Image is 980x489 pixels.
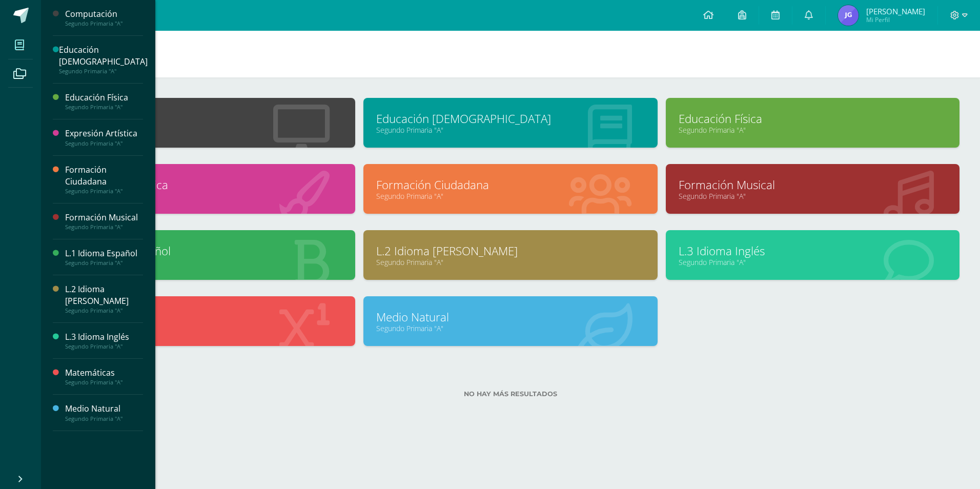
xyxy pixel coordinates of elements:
[74,177,342,193] a: Expresión Artística
[74,243,342,259] a: L.1 Idioma Español
[376,191,644,201] a: Segundo Primaria "A"
[679,243,947,259] a: L.3 Idioma Inglés
[65,92,143,104] div: Educación Física
[74,309,342,325] a: Matemáticas
[679,177,947,193] a: Formación Musical
[376,125,644,135] a: Segundo Primaria "A"
[62,390,959,398] label: No hay más resultados
[74,191,342,201] a: Segundo Primaria "A"
[65,367,143,379] div: Matemáticas
[376,323,644,333] a: Segundo Primaria "A"
[65,403,143,422] a: Medio NaturalSegundo Primaria "A"
[59,68,148,75] div: Segundo Primaria "A"
[679,111,947,127] a: Educación Física
[65,104,143,111] div: Segundo Primaria "A"
[65,128,143,139] div: Expresión Artística
[74,323,342,333] a: Segundo Primaria "A"
[65,248,143,267] a: L.1 Idioma EspañolSegundo Primaria "A"
[866,6,925,16] span: [PERSON_NAME]
[65,212,143,223] div: Formación Musical
[65,8,143,27] a: ComputaciónSegundo Primaria "A"
[65,379,143,386] div: Segundo Primaria "A"
[59,44,148,75] a: Educación [DEMOGRAPHIC_DATA]Segundo Primaria "A"
[74,111,342,127] a: Computación
[74,125,342,135] a: Segundo Primaria "A"
[679,125,947,135] a: Segundo Primaria "A"
[376,309,644,325] a: Medio Natural
[65,8,143,20] div: Computación
[65,331,143,350] a: L.3 Idioma InglésSegundo Primaria "A"
[65,223,143,231] div: Segundo Primaria "A"
[65,164,143,188] div: Formación Ciudadana
[65,140,143,147] div: Segundo Primaria "A"
[74,257,342,267] a: Segundo Primaria "A"
[679,191,947,201] a: Segundo Primaria "A"
[65,307,143,314] div: Segundo Primaria "A"
[65,20,143,27] div: Segundo Primaria "A"
[65,283,143,307] div: L.2 Idioma [PERSON_NAME]
[65,415,143,422] div: Segundo Primaria "A"
[65,259,143,267] div: Segundo Primaria "A"
[65,212,143,231] a: Formación MusicalSegundo Primaria "A"
[65,188,143,195] div: Segundo Primaria "A"
[679,257,947,267] a: Segundo Primaria "A"
[65,164,143,195] a: Formación CiudadanaSegundo Primaria "A"
[65,92,143,111] a: Educación FísicaSegundo Primaria "A"
[376,111,644,127] a: Educación [DEMOGRAPHIC_DATA]
[866,15,925,24] span: Mi Perfil
[65,248,143,259] div: L.1 Idioma Español
[838,5,859,26] img: 4390e2913e835a72dac00f84a5044893.png
[65,343,143,350] div: Segundo Primaria "A"
[65,331,143,343] div: L.3 Idioma Inglés
[376,257,644,267] a: Segundo Primaria "A"
[65,283,143,314] a: L.2 Idioma [PERSON_NAME]Segundo Primaria "A"
[376,243,644,259] a: L.2 Idioma [PERSON_NAME]
[65,403,143,415] div: Medio Natural
[59,44,148,68] div: Educación [DEMOGRAPHIC_DATA]
[376,177,644,193] a: Formación Ciudadana
[65,367,143,386] a: MatemáticasSegundo Primaria "A"
[65,128,143,147] a: Expresión ArtísticaSegundo Primaria "A"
